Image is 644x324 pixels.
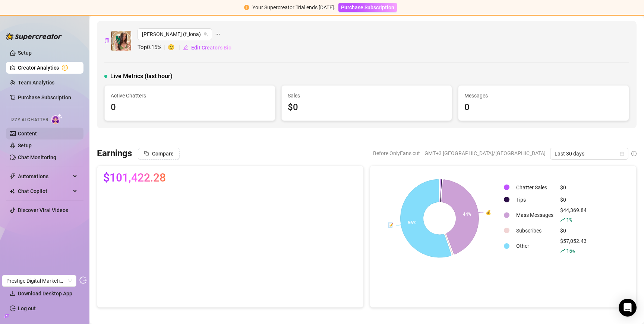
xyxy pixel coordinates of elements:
div: Open Intercom Messenger [619,299,637,317]
td: Tips [513,194,556,205]
span: calendar [620,151,624,156]
span: Last 30 days [555,148,624,159]
div: $0 [560,227,587,235]
span: Active Chatters [111,92,269,100]
button: Purchase Subscription [338,3,397,12]
td: Chatter Sales [513,182,556,193]
span: 15 % [566,247,575,254]
a: Purchase Subscription [18,94,71,100]
span: rise [560,248,565,253]
span: copy [104,38,109,43]
a: Chat Monitoring [18,154,56,160]
span: Before OnlyFans cut [373,148,420,159]
span: GMT+3 [GEOGRAPHIC_DATA]/[GEOGRAPHIC_DATA] [424,148,546,159]
span: Chat Copilot [18,185,71,197]
span: ellipsis [215,28,220,40]
span: Download Desktop App [18,291,72,296]
div: $57,052.43 [560,237,587,255]
span: build [4,314,9,319]
a: Discover Viral Videos [18,207,68,213]
img: Chat Copilot [10,189,15,194]
span: edit [183,45,188,50]
text: 📝 [388,222,394,228]
td: Other [513,237,556,255]
span: Live Metrics (last hour) [110,72,173,81]
span: info-circle [631,151,637,156]
a: Creator Analytics exclamation-circle [18,62,78,74]
button: Compare [138,148,180,160]
span: Messages [464,92,623,100]
span: rise [560,217,565,222]
div: 0 [111,100,269,115]
a: Setup [18,142,32,148]
span: block [144,151,149,156]
span: Top 0.15 % [138,43,168,52]
div: $0 [560,196,587,204]
text: 💰 [486,209,491,215]
span: exclamation-circle [244,5,249,10]
span: Automations [18,170,71,182]
div: 0 [464,100,623,115]
a: Log out [18,305,36,311]
span: Prestige Digital Marketing [6,275,72,286]
span: 🙂 [168,43,183,52]
span: Edit Creator's Bio [191,45,231,51]
td: Subscribes [513,225,556,236]
span: 1 % [566,216,572,223]
img: AI Chatter [51,113,63,124]
a: Team Analytics [18,80,54,86]
span: team [203,32,208,36]
span: thunderbolt [10,173,16,179]
span: $101,422.28 [103,172,166,184]
span: Izzy AI Chatter [10,116,48,123]
button: Copy Creator ID [104,38,109,44]
div: $0 [288,100,446,115]
h3: Earnings [97,148,132,160]
span: logout [79,276,87,284]
span: fiona (f_iona) [142,29,208,40]
span: Compare [152,151,174,157]
a: Purchase Subscription [338,4,397,10]
div: $0 [560,183,587,192]
span: Purchase Subscription [341,4,394,10]
img: fiona [111,31,131,51]
span: Sales [288,92,446,100]
a: Content [18,131,37,137]
span: download [10,291,16,296]
img: logo-BBDzfeDw.svg [6,33,62,40]
div: $44,369.84 [560,206,587,224]
button: Edit Creator's Bio [183,42,232,54]
span: Your Supercreator Trial ends [DATE]. [252,4,335,10]
a: Setup [18,50,32,56]
td: Mass Messages [513,206,556,224]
